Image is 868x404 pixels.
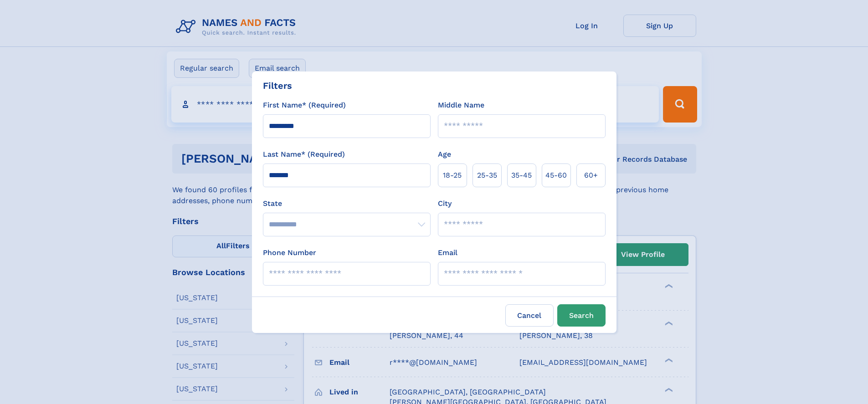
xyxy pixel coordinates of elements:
label: Cancel [505,304,554,327]
label: Email [438,247,457,258]
button: Search [557,304,606,327]
label: Last Name* (Required) [263,149,345,160]
div: Filters [263,79,292,92]
label: City [438,198,452,209]
label: Age [438,149,451,160]
label: First Name* (Required) [263,100,346,111]
span: 45‑60 [545,170,567,181]
span: 35‑45 [511,170,532,181]
label: Phone Number [263,247,316,258]
span: 25‑35 [477,170,497,181]
span: 18‑25 [443,170,462,181]
span: 60+ [584,170,598,181]
label: State [263,198,431,209]
label: Middle Name [438,100,484,111]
